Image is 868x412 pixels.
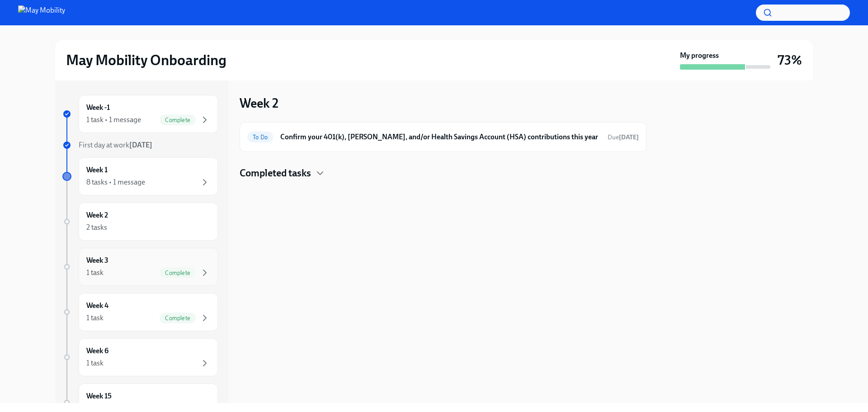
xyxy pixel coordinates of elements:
a: Week -11 task • 1 messageComplete [62,95,218,133]
span: Complete [160,270,196,276]
div: 1 task • 1 message [86,115,141,125]
h6: Week -1 [86,103,110,113]
h6: Week 4 [86,301,108,311]
h2: May Mobility Onboarding [66,51,226,69]
a: Week 31 taskComplete [62,248,218,286]
span: Complete [160,315,196,322]
a: To DoConfirm your 401(k), [PERSON_NAME], and/or Health Savings Account (HSA) contributions this y... [247,130,639,144]
span: Due [608,133,639,141]
h6: Week 3 [86,256,108,265]
div: Completed tasks [240,166,646,180]
a: Week 61 task [62,338,218,376]
div: 1 task [86,358,104,368]
strong: My progress [680,51,719,61]
a: Week 18 tasks • 1 message [62,157,218,195]
h6: Week 2 [86,210,108,220]
span: To Do [247,134,273,141]
strong: [DATE] [619,133,639,141]
span: First day at work [79,141,152,149]
h4: Completed tasks [240,166,311,180]
h3: 73% [778,52,802,68]
span: September 8th, 2025 09:00 [608,133,639,142]
img: May Mobility [18,5,65,20]
div: 1 task [86,313,104,323]
div: 8 tasks • 1 message [86,177,145,187]
h6: Week 6 [86,346,108,356]
h6: Confirm your 401(k), [PERSON_NAME], and/or Health Savings Account (HSA) contributions this year [280,132,600,142]
a: Week 22 tasks [62,203,218,241]
h3: Week 2 [240,95,278,111]
a: First day at work[DATE] [62,140,218,150]
a: Week 41 taskComplete [62,293,218,331]
div: 2 tasks [86,223,107,232]
div: 1 task [86,268,104,278]
h6: Week 15 [86,391,112,401]
h6: Week 1 [86,165,108,175]
span: Complete [160,117,196,123]
strong: [DATE] [129,141,152,149]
